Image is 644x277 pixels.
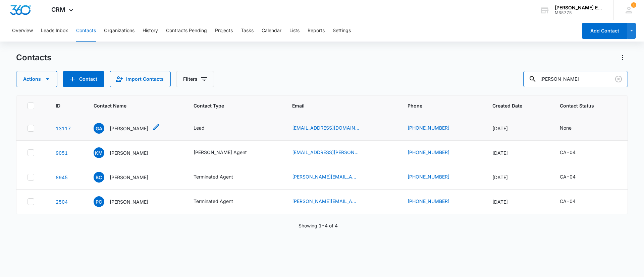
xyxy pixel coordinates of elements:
a: Navigate to contact details page for Kim McLean [56,150,68,156]
span: GA [94,123,104,134]
a: [PHONE_NUMBER] [408,149,449,156]
span: Email [292,102,382,109]
span: Phone [408,102,467,109]
div: Contact Name - Brodie Callahan - Select to Edit Field [94,172,160,183]
span: KM [94,147,104,158]
button: Contracts Pending [166,20,207,42]
div: Terminated Agent [194,173,233,180]
div: Contact Status - CA-04 - Select to Edit Field [560,173,588,181]
div: Email - kym.mclean@verizon.net - Select to Edit Field [292,149,371,157]
div: [DATE] [492,198,544,205]
div: None [560,124,572,131]
a: [PERSON_NAME][EMAIL_ADDRESS][DOMAIN_NAME] [292,173,359,180]
a: Navigate to contact details page for Brodie Callahan [56,175,68,180]
span: PC [94,196,104,207]
span: BC [94,172,104,183]
div: Phone - (951) 704-8606 - Select to Edit Field [408,173,462,181]
button: Reports [308,20,325,42]
button: Organizations [104,20,135,42]
span: Contact Name [94,102,168,109]
button: Import Contacts [110,71,171,87]
button: Add Contact [582,23,627,39]
p: [PERSON_NAME] [110,174,148,181]
button: Leads Inbox [41,20,68,42]
a: [EMAIL_ADDRESS][DOMAIN_NAME] [292,124,359,131]
button: Contacts [76,20,96,42]
p: [PERSON_NAME] [110,198,148,205]
div: Contact Name - Paige Callahan - Select to Edit Field [94,196,160,207]
div: [DATE] [492,125,544,132]
div: Contact Type - Terminated Agent - Select to Edit Field [194,198,245,206]
button: Overview [12,20,33,42]
div: Contact Status - CA-04 - Select to Edit Field [560,149,588,157]
div: account name [555,5,604,10]
button: History [143,20,158,42]
div: Phone - (305) 922-3317 - Select to Edit Field [408,124,462,132]
a: Navigate to contact details page for Gema A Lopez [56,126,71,131]
a: [PHONE_NUMBER] [408,198,449,205]
span: Contact Type [194,102,266,109]
div: Email - Callahan.paige24@gmail.com - Select to Edit Field [292,198,371,206]
div: Email - gema_lopez@yahoo.com - Select to Edit Field [292,124,371,132]
div: CA-04 [560,173,576,180]
span: CRM [51,6,65,13]
p: [PERSON_NAME] [110,125,148,132]
button: Actions [617,52,628,63]
a: Navigate to contact details page for Paige Callahan [56,199,68,205]
div: Contact Status - CA-04 - Select to Edit Field [560,198,588,206]
p: Showing 1-4 of 4 [299,222,338,229]
div: account id [555,10,604,15]
div: Contact Type - Lead - Select to Edit Field [194,124,217,132]
div: Contact Status - None - Select to Edit Field [560,124,584,132]
div: CA-04 [560,149,576,156]
div: Contact Name - Gema A Lopez - Select to Edit Field [94,123,160,134]
div: Contact Type - Allison James Agent - Select to Edit Field [194,149,259,157]
a: [PHONE_NUMBER] [408,173,449,180]
div: Phone - (951) 440-5492 - Select to Edit Field [408,198,462,206]
button: Settings [333,20,351,42]
div: Email - brodie.callahan18@gmail.com - Select to Edit Field [292,173,371,181]
div: CA-04 [560,198,576,205]
h1: Contacts [16,53,51,63]
div: Contact Type - Terminated Agent - Select to Edit Field [194,173,245,181]
button: Filters [176,71,214,87]
button: Add Contact [63,71,104,87]
div: notifications count [631,2,636,8]
p: [PERSON_NAME] [110,149,148,156]
button: Tasks [241,20,254,42]
div: [PERSON_NAME] Agent [194,149,247,156]
span: ID [56,102,68,109]
button: Projects [215,20,233,42]
span: Contact Status [560,102,607,109]
a: [PHONE_NUMBER] [408,124,449,131]
div: [DATE] [492,149,544,156]
div: Contact Name - Kim McLean - Select to Edit Field [94,147,160,158]
div: Terminated Agent [194,198,233,205]
div: Lead [194,124,205,131]
a: [EMAIL_ADDRESS][PERSON_NAME][DOMAIN_NAME] [292,149,359,156]
button: Calendar [262,20,281,42]
span: 1 [631,2,636,8]
button: Lists [289,20,300,42]
a: [PERSON_NAME][EMAIL_ADDRESS][DOMAIN_NAME] [292,198,359,205]
button: Actions [16,71,57,87]
span: Created Date [492,102,534,109]
div: Phone - (951) 704-0859 - Select to Edit Field [408,149,462,157]
input: Search Contacts [523,71,628,87]
div: [DATE] [492,174,544,181]
button: Clear [613,74,624,84]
